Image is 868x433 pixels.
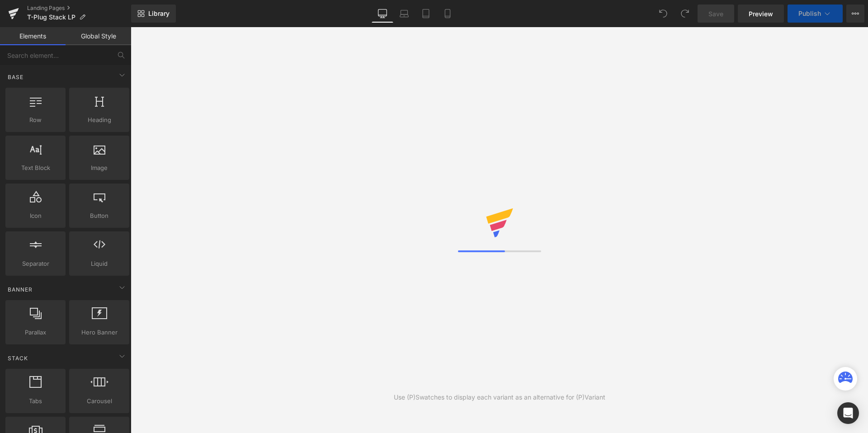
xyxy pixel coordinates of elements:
button: Redo [676,5,694,23]
span: Banner [7,285,33,294]
a: Global Style [66,27,131,45]
span: Library [148,9,170,18]
span: Carousel [72,396,127,406]
span: Publish [798,10,821,17]
span: Image [72,163,127,173]
span: Text Block [8,163,63,173]
span: Stack [7,354,29,362]
span: Liquid [72,259,127,268]
div: Open Intercom Messenger [837,402,859,424]
a: New Library [131,5,176,23]
span: Hero Banner [72,328,127,337]
a: Laptop [393,5,415,23]
span: Base [7,73,24,81]
span: Icon [8,211,63,221]
span: Heading [72,115,127,125]
a: Preview [738,5,784,23]
a: Desktop [372,5,393,23]
button: Undo [654,5,672,23]
span: Preview [749,9,773,19]
span: Tabs [8,396,63,406]
button: More [846,5,864,23]
span: Parallax [8,328,63,337]
button: Publish [788,5,843,23]
span: T-Plug Stack LP [27,14,75,21]
a: Mobile [437,5,458,23]
a: Tablet [415,5,437,23]
span: Row [8,115,63,125]
a: Landing Pages [27,5,131,12]
span: Save [708,9,723,19]
div: Use (P)Swatches to display each variant as an alternative for (P)Variant [394,392,605,402]
span: Separator [8,259,63,268]
span: Button [72,211,127,221]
